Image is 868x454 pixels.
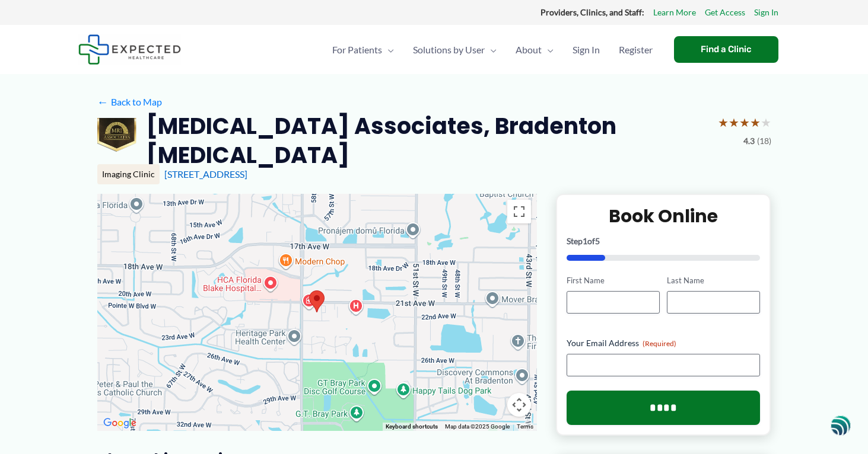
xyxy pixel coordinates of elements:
div: Imaging Clinic [97,164,160,184]
label: Last Name [667,275,760,286]
span: ★ [750,111,761,133]
a: [STREET_ADDRESS] [164,168,247,180]
a: Solutions by UserMenu Toggle [403,29,506,71]
a: Get Access [705,5,745,20]
span: Solutions by User [413,29,485,71]
a: Open this area in Google Maps (opens a new window) [100,415,139,431]
img: Expected Healthcare Logo - side, dark font, small [78,34,181,65]
a: Sign In [754,5,778,20]
span: 5 [595,236,600,246]
a: For PatientsMenu Toggle [323,29,403,71]
span: ★ [718,111,729,133]
span: Sign In [573,29,600,71]
span: Map data ©2025 Google [445,423,510,430]
label: Your Email Address [567,337,761,349]
img: svg+xml;base64,PHN2ZyB3aWR0aD0iNDgiIGhlaWdodD0iNDgiIHZpZXdCb3g9IjAgMCA0OCA0OCIgZmlsbD0ibm9uZSIgeG... [831,414,851,436]
span: ← [97,96,109,107]
h2: [MEDICAL_DATA] Associates, Bradenton [MEDICAL_DATA] [146,111,708,170]
a: Find a Clinic [674,36,778,63]
span: ★ [729,111,739,133]
img: Google [100,415,139,431]
span: 1 [583,236,587,246]
span: About [516,29,542,71]
button: Keyboard shortcuts [386,423,438,431]
span: Register [619,29,653,71]
button: Map camera controls [507,393,531,417]
button: Toggle fullscreen view [507,200,531,223]
a: AboutMenu Toggle [506,29,563,71]
span: For Patients [332,29,382,71]
a: Register [609,29,662,71]
p: Step of [567,237,761,245]
label: First Name [567,275,660,286]
strong: Providers, Clinics, and Staff: [540,7,644,17]
span: 4.3 [743,133,755,149]
a: Sign In [563,29,609,71]
span: (Required) [643,339,676,348]
nav: Primary Site Navigation [323,29,662,71]
span: ★ [761,111,771,133]
a: ←Back to Map [97,93,162,111]
span: Menu Toggle [382,29,394,71]
span: (18) [757,133,771,149]
a: Learn More [653,5,696,20]
span: Menu Toggle [542,29,554,71]
a: Terms (opens in new tab) [517,423,533,430]
span: ★ [739,111,750,133]
h2: Book Online [567,204,761,228]
span: Menu Toggle [485,29,497,71]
